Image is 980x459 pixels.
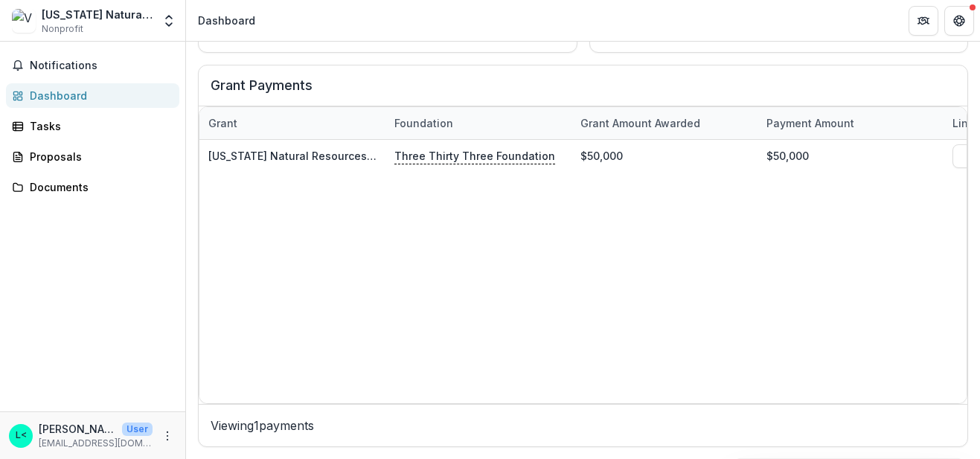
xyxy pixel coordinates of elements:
[211,77,955,106] h2: Grant Payments
[6,83,179,108] a: Dashboard
[42,7,153,22] div: [US_STATE] Natural Resources Council
[199,115,246,131] div: Grant
[39,421,116,437] p: [PERSON_NAME] <[EMAIL_ADDRESS][DOMAIN_NAME]>
[30,60,173,72] span: Notifications
[758,115,863,131] div: Payment Amount
[385,107,571,139] div: Foundation
[6,54,179,77] button: Notifications
[12,9,36,33] img: Vermont Natural Resources Council
[758,140,944,172] div: $50,000
[211,417,955,434] p: Viewing 1 payments
[30,88,167,103] div: Dashboard
[39,437,153,450] p: [EMAIL_ADDRESS][DOMAIN_NAME]
[394,147,555,164] p: Three Thirty Three Foundation
[122,423,153,436] p: User
[758,107,944,139] div: Payment Amount
[208,150,496,162] a: [US_STATE] Natural Resources Council - 2025 Proposal
[385,115,462,131] div: Foundation
[16,431,27,440] div: Lauren Hierl <lhierl@vnrc.org>
[192,10,261,31] nav: breadcrumb
[198,13,255,28] div: Dashboard
[199,107,385,139] div: Grant
[30,149,167,164] div: Proposals
[42,22,83,36] span: Nonprofit
[30,118,167,134] div: Tasks
[944,6,974,36] button: Get Help
[6,144,179,169] a: Proposals
[6,114,179,138] a: Tasks
[6,175,179,199] a: Documents
[571,107,758,139] div: Grant amount awarded
[571,140,758,172] div: $50,000
[571,115,709,131] div: Grant amount awarded
[158,427,176,445] button: More
[30,179,167,195] div: Documents
[158,6,179,36] button: Open entity switcher
[909,6,938,36] button: Partners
